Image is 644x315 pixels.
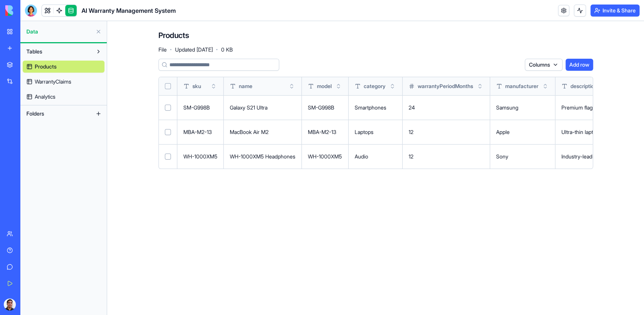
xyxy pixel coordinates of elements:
[12,149,118,163] div: Our usual reply time 🕒
[409,104,415,111] span: 24
[21,218,47,224] b: logo URL
[183,153,217,160] div: WH-1000XM5
[118,3,132,17] button: Home
[418,82,473,90] span: warrantyPeriodMonths
[317,82,332,90] span: model
[23,76,105,88] a: WarrantyClaims
[335,82,342,90] button: Toggle sort
[22,4,34,16] img: Profile image for Shelly
[476,82,484,90] button: Toggle sort
[37,4,55,9] h1: Shelly
[158,46,167,53] span: File
[6,192,145,262] div: Shelly says…
[6,111,145,174] div: The Blocks Team says…
[81,6,176,15] span: AI Warranty Management System
[221,46,233,53] span: 0 KB
[26,28,92,35] span: Data
[46,177,61,182] b: Shelly
[409,153,413,160] span: 12
[308,104,342,111] div: SM-G998B
[364,82,386,90] span: category
[46,176,115,183] div: joined the conversation
[409,129,413,135] span: 12
[35,93,55,100] span: Analytics
[230,104,295,111] div: Galaxy S21 Ultra
[26,48,42,55] span: Tables
[12,45,118,52] div: Hey [PERSON_NAME] 👋
[566,59,593,71] button: Add row
[18,157,71,163] b: under 30 minutes
[6,40,124,75] div: Hey [PERSON_NAME] 👋Welcome to Blocks 🙌 I'm here if you have any questions!
[230,153,295,160] div: WH-1000XM5 Headphones
[541,82,549,90] button: Toggle sort
[308,153,342,160] div: WH-1000XM5
[6,40,145,81] div: Shelly says…
[23,61,105,73] a: Products
[33,86,139,100] div: I want to add a logo to the Warranty App
[36,247,42,253] button: Upload attachment
[175,46,213,53] span: Updated [DATE]
[23,91,105,103] a: Analytics
[5,3,19,17] button: go back
[590,5,639,17] button: Invite & Share
[170,44,172,56] span: ·
[355,104,396,111] div: Smartphones
[505,82,538,90] span: manufacturer
[35,78,71,85] span: WarrantyClaims
[35,63,57,70] span: Products
[216,44,218,56] span: ·
[12,116,118,145] div: You’ll get replies here and in your email: ✉️
[12,196,118,240] div: Hey [PERSON_NAME]! Of course you can just tell [PERSON_NAME] you'd like to add the logo, please s...
[6,81,145,111] div: Niranjan says…
[525,59,563,71] button: Columns
[496,153,549,160] div: Sony
[239,82,252,90] span: name
[129,243,141,256] button: Send a message…
[24,247,30,253] button: Gif picker
[12,56,118,71] div: Welcome to Blocks 🙌 I'm here if you have any questions!
[48,247,54,253] button: Start recording
[6,192,124,245] div: Hey [PERSON_NAME]! Of course you can just tell [PERSON_NAME] you'd like to add the logo, please s...
[230,128,295,136] div: MacBook Air M2
[23,108,92,120] button: Folders
[37,9,73,17] p: Active 10h ago
[27,81,145,105] div: I want to add a logo to the Warranty App
[496,128,549,136] div: Apple
[183,104,217,111] div: SM-G998B
[355,153,396,160] div: Audio
[165,154,171,160] button: Select row
[12,247,18,253] button: Emoji picker
[496,104,549,111] div: Samsung
[183,128,217,136] div: MBA-M2-13
[6,174,145,192] div: Shelly says…
[12,131,72,144] b: [EMAIL_ADDRESS][DOMAIN_NAME]
[4,298,16,310] img: ACg8ocJkteLRu77GYGHQ_URDq7Yjr2K24YhktYo-bqfhJW1nilP-wD1F=s96-c
[570,82,597,90] span: description
[210,82,217,90] button: Toggle sort
[355,128,396,136] div: Laptops
[6,111,124,168] div: You’ll get replies here and in your email:✉️[EMAIL_ADDRESS][DOMAIN_NAME]Our usual reply time🕒unde...
[26,110,44,117] span: Folders
[23,46,92,58] button: Tables
[132,3,146,17] div: Close
[36,175,43,183] img: Profile image for Shelly
[389,82,396,90] button: Toggle sort
[192,82,201,90] span: sku
[6,231,144,243] textarea: Message…
[165,105,171,111] button: Select row
[165,129,171,135] button: Select row
[158,30,189,41] h4: Products
[5,5,52,16] img: logo
[165,83,171,89] button: Select all
[288,82,295,90] button: Toggle sort
[308,128,342,136] div: MBA-M2-13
